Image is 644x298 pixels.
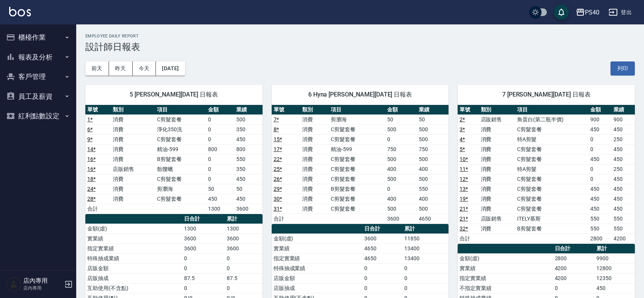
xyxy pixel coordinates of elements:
[610,61,635,76] button: 列印
[479,224,516,234] td: 消費
[85,105,263,214] table: a dense table
[109,61,133,76] button: 昨天
[588,134,612,144] td: 0
[156,61,185,76] button: [DATE]
[300,105,329,115] th: 類別
[234,194,263,204] td: 450
[458,234,479,243] td: 合計
[402,273,449,283] td: 0
[300,124,329,134] td: 消費
[553,273,595,283] td: 4200
[385,204,417,214] td: 500
[417,144,449,154] td: 750
[155,124,206,134] td: 淨化350洗
[155,194,206,204] td: C剪髮套餐
[272,243,362,253] td: 實業績
[612,164,635,174] td: 250
[612,174,635,184] td: 450
[417,214,449,224] td: 4650
[515,134,588,144] td: 特A剪髮
[612,204,635,214] td: 450
[206,204,234,214] td: 1300
[85,42,635,52] h3: 設計師日報表
[612,124,635,134] td: 450
[155,154,206,164] td: B剪髮套餐
[515,174,588,184] td: C剪髮套餐
[417,194,449,204] td: 400
[182,273,225,283] td: 87.5
[300,184,329,194] td: 消費
[417,114,449,124] td: 50
[362,263,402,273] td: 0
[588,114,612,124] td: 900
[417,134,449,144] td: 500
[612,194,635,204] td: 450
[329,144,385,154] td: 精油-599
[458,263,553,273] td: 實業績
[329,105,385,115] th: 項目
[402,224,449,234] th: 累計
[362,273,402,283] td: 0
[300,204,329,214] td: 消費
[111,184,155,194] td: 消費
[234,124,263,134] td: 350
[225,243,263,253] td: 3600
[402,263,449,273] td: 0
[111,134,155,144] td: 消費
[553,283,595,293] td: 0
[272,234,362,243] td: 金額(虛)
[588,144,612,154] td: 0
[479,164,516,174] td: 消費
[111,154,155,164] td: 消費
[385,154,417,164] td: 500
[182,283,225,293] td: 0
[225,224,263,234] td: 1300
[225,253,263,263] td: 0
[329,164,385,174] td: C剪髮套餐
[588,184,612,194] td: 450
[612,114,635,124] td: 900
[329,194,385,204] td: C剪髮套餐
[594,244,635,254] th: 累計
[612,105,635,115] th: 業績
[234,144,263,154] td: 800
[85,283,182,293] td: 互助使用(不含點)
[588,154,612,164] td: 450
[515,164,588,174] td: 特A剪髮
[588,204,612,214] td: 450
[85,105,111,115] th: 單號
[111,164,155,174] td: 店販銷售
[111,124,155,134] td: 消費
[206,144,234,154] td: 800
[594,253,635,263] td: 9900
[111,194,155,204] td: 消費
[206,154,234,164] td: 0
[515,224,588,234] td: B剪髮套餐
[515,194,588,204] td: C剪髮套餐
[206,114,234,124] td: 0
[111,174,155,184] td: 消費
[612,184,635,194] td: 450
[272,273,362,283] td: 店販金額
[133,61,156,76] button: 今天
[272,283,362,293] td: 店販抽成
[479,114,516,124] td: 店販銷售
[612,154,635,164] td: 450
[417,124,449,134] td: 500
[155,164,206,174] td: 骷髏蠟
[553,263,595,273] td: 4200
[402,253,449,263] td: 13400
[3,106,73,126] button: 紅利點數設定
[182,234,225,243] td: 3600
[272,214,300,224] td: 合計
[458,283,553,293] td: 不指定實業績
[385,184,417,194] td: 0
[85,253,182,263] td: 特殊抽成業績
[479,154,516,164] td: 消費
[385,214,417,224] td: 3600
[155,114,206,124] td: C剪髮套餐
[206,134,234,144] td: 0
[594,263,635,273] td: 12800
[362,234,402,243] td: 3600
[329,154,385,164] td: C剪髮套餐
